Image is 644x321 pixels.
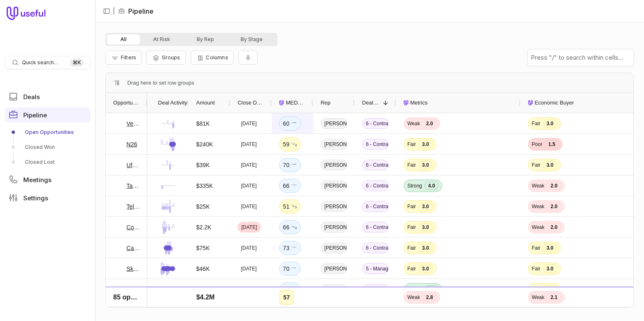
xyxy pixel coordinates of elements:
[424,182,439,190] span: 4.0
[321,98,331,108] span: Rep
[422,306,437,314] span: 2.5
[362,160,389,170] span: 6 - Contract Negotiation
[196,119,210,129] div: $81K
[241,120,257,127] time: [DATE]
[321,180,347,191] span: [PERSON_NAME]
[127,222,140,232] a: Coposit
[113,98,140,108] span: Opportunity
[407,224,416,231] span: Fair
[196,181,213,191] div: $335K
[127,202,140,212] a: Telenav - Snowflake
[424,285,439,294] span: 4.0
[283,305,297,315] div: 51
[532,265,541,272] span: Fair
[127,285,140,294] a: Monarch
[543,265,557,273] span: 3.0
[196,305,210,315] div: $25K
[23,195,48,201] span: Settings
[140,34,183,44] button: At Risk
[291,264,297,274] span: No change
[196,264,210,274] div: $46K
[283,285,297,294] div: 71
[283,264,297,274] div: 70
[362,139,389,150] span: 6 - Contract Negotiation
[283,139,297,149] div: 59
[5,89,90,104] a: Deals
[532,141,542,148] span: Poor
[127,119,140,129] a: Veo - DT Connect
[547,182,561,190] span: 2.0
[419,244,433,252] span: 3.0
[196,98,215,108] span: Amount
[241,307,257,314] time: [DATE]
[532,286,541,293] span: Fair
[241,203,257,210] time: [DATE]
[362,98,380,108] span: Deal Stage
[404,93,513,113] div: Metrics
[241,286,257,293] time: [DATE]
[23,112,47,118] span: Pipeline
[407,307,420,314] span: Weak
[543,161,557,169] span: 3.0
[321,201,347,212] span: [PERSON_NAME]
[70,58,83,67] kbd: ⌘ K
[127,264,140,274] a: Skiddle
[362,180,389,191] span: 6 - Contract Negotiation
[127,181,140,191] a: Tata Digital
[407,141,416,148] span: Fair
[127,139,137,149] a: N26
[241,141,257,148] time: [DATE]
[532,245,541,251] span: Fair
[283,181,297,191] div: 66
[419,202,433,211] span: 3.0
[362,305,389,316] span: 4 - Commercial & Product Validation
[543,119,557,128] span: 3.0
[545,140,559,148] span: 1.5
[196,160,210,170] div: $39K
[532,307,542,314] span: Poor
[362,284,389,295] span: 4 - Commercial & Product Validation
[196,139,213,149] div: $240K
[528,49,634,66] input: Press "/" to search within cells...
[543,244,557,252] span: 3.0
[127,78,194,88] div: Row Groups
[283,222,297,232] div: 66
[407,245,416,251] span: Fair
[5,107,90,122] a: Pipeline
[241,265,257,272] time: [DATE]
[419,140,433,148] span: 3.0
[121,54,136,61] span: Filters
[321,263,347,274] span: [PERSON_NAME]
[118,6,154,16] li: Pipeline
[183,34,227,44] button: By Rep
[545,306,559,314] span: 1.5
[241,182,257,189] time: [DATE]
[238,98,264,108] span: Close Date
[279,93,306,113] div: MEDDICC Score
[227,34,276,44] button: By Stage
[362,201,389,212] span: 6 - Contract Negotiation
[158,98,188,108] span: Deal Activity
[291,243,297,253] span: No change
[407,162,416,168] span: Fair
[532,224,544,231] span: Weak
[532,162,541,168] span: Fair
[532,203,544,210] span: Weak
[362,118,389,129] span: 6 - Contract Negotiation
[23,94,40,100] span: Deals
[419,223,433,231] span: 3.0
[419,161,433,169] span: 3.0
[283,160,297,170] div: 70
[407,182,422,189] span: Strong
[528,93,638,113] div: Economic Buyer
[5,141,90,154] a: Closed Won
[105,51,141,65] button: Filter Pipeline
[5,126,90,169] div: Pipeline submenu
[196,285,210,294] div: $80K
[362,263,389,274] span: 5 - Managed POC
[283,119,297,129] div: 60
[242,224,257,231] time: [DATE]
[422,119,437,128] span: 2.0
[286,98,306,108] span: MEDDICC Score
[291,285,297,294] span: No change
